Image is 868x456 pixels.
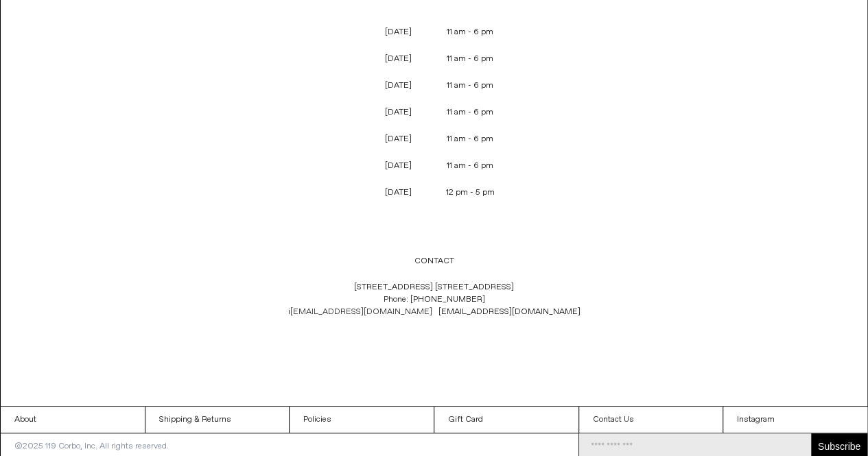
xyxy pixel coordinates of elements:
[145,407,290,433] a: Shipping & Returns
[288,307,438,317] span: i
[434,153,506,179] p: 11 am - 6 pm
[362,153,434,179] p: [DATE]
[362,19,434,45] p: [DATE]
[434,19,506,45] p: 11 am - 6 pm
[434,46,506,72] p: 11 am - 6 pm
[362,46,434,72] p: [DATE]
[434,180,506,206] p: 12 pm - 5 pm
[207,248,661,274] p: CONTACT
[362,180,434,206] p: [DATE]
[362,126,434,152] p: [DATE]
[362,99,434,125] p: [DATE]
[362,73,434,99] p: [DATE]
[434,73,506,99] p: 11 am - 6 pm
[434,126,506,152] p: 11 am - 6 pm
[290,407,434,433] a: Policies
[438,307,580,317] a: [EMAIL_ADDRESS][DOMAIN_NAME]
[434,99,506,125] p: 11 am - 6 pm
[579,407,723,433] a: Contact Us
[434,407,578,433] a: Gift Card
[1,407,145,433] a: About
[290,307,432,317] a: [EMAIL_ADDRESS][DOMAIN_NAME]
[207,274,661,325] p: [STREET_ADDRESS] [STREET_ADDRESS] Phone: [PHONE_NUMBER]
[723,407,867,433] a: Instagram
